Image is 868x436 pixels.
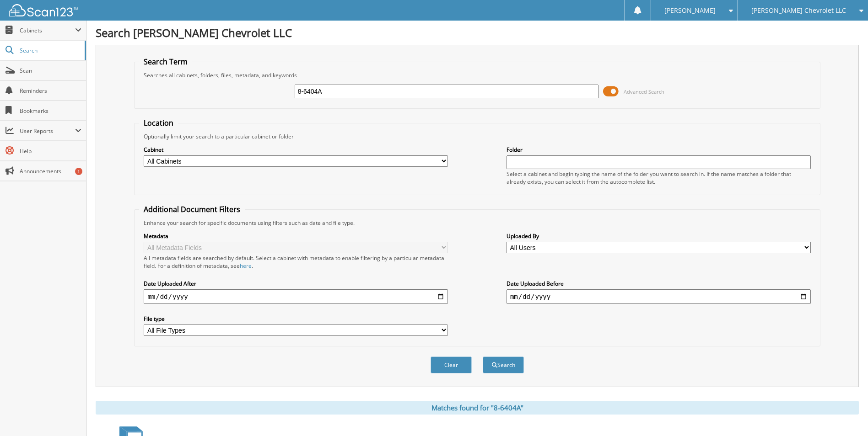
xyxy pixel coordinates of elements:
span: Cabinets [20,27,75,34]
button: Search [483,356,524,373]
div: Matches found for "8-6404A" [96,401,859,415]
input: end [507,289,811,304]
span: [PERSON_NAME] [664,8,716,13]
label: Cabinet [144,146,448,154]
legend: Location [139,118,178,128]
div: Enhance your search for specific documents using filters such as date and file type. [139,219,815,227]
span: Advanced Search [624,88,664,95]
span: Bookmarks [20,107,81,115]
div: 1 [75,168,82,175]
span: User Reports [20,127,75,135]
button: Clear [431,356,472,373]
img: scan123-logo-white.svg [9,4,78,16]
div: Select a cabinet and begin typing the name of the folder you want to search in. If the name match... [507,170,811,186]
label: Folder [507,146,811,154]
iframe: Chat Widget [822,392,868,436]
div: All metadata fields are searched by default. Select a cabinet with metadata to enable filtering b... [144,254,448,270]
span: Announcements [20,167,81,175]
label: Uploaded By [507,232,811,240]
div: Optionally limit your search to a particular cabinet or folder [139,133,815,140]
span: Search [20,47,80,54]
a: here [240,262,252,270]
span: Scan [20,67,81,74]
legend: Search Term [139,57,192,67]
legend: Additional Document Filters [139,204,245,214]
span: Help [20,147,81,155]
label: Date Uploaded After [144,280,448,287]
span: Reminders [20,87,81,95]
h1: Search [PERSON_NAME] Chevrolet LLC [96,25,859,40]
label: Metadata [144,232,448,240]
div: Searches all cabinets, folders, files, metadata, and keywords [139,71,815,79]
label: Date Uploaded Before [507,280,811,287]
label: File type [144,315,448,323]
span: [PERSON_NAME] Chevrolet LLC [751,8,846,13]
input: start [144,289,448,304]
